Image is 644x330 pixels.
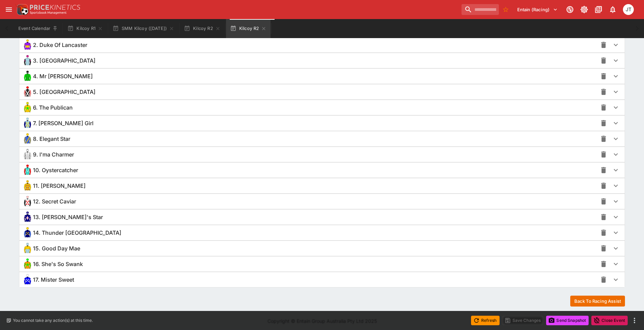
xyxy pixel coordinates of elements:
[22,86,33,97] img: rubos_64x64.png
[22,259,33,269] img: she-s-so-swank_64x64.png
[33,276,74,283] span: 17. Mister Sweet
[22,71,33,82] img: mr-hanky-panky_64x64.png
[564,3,576,16] button: Connected to PK
[33,42,87,49] span: 2. Duke Of Lancaster
[22,196,33,207] img: secret-caviar_64x64.png
[14,19,62,38] button: Event Calendar
[621,2,636,17] button: Josh Tanner
[33,151,74,158] span: 9. I'ma Charmer
[30,11,67,14] img: Sportsbook Management
[33,198,76,205] span: 12. Secret Caviar
[513,4,562,15] button: Select Tenant
[22,243,33,254] img: good-day-mae_64x64.png
[22,149,33,160] img: i-ma-charmer_64x64.png
[33,57,95,64] span: 3. [GEOGRAPHIC_DATA]
[33,135,70,143] span: 8. Elegant Star
[22,55,33,66] img: montevecchio_64x64.png
[33,261,83,268] span: 16. She's So Swank
[471,316,500,325] button: Refresh
[591,316,628,325] button: Close Event
[22,102,33,113] img: the-publican_64x64.png
[462,4,499,15] input: search
[578,3,590,16] button: Toggle light/dark mode
[33,104,73,111] span: 6. The Publican
[22,212,33,222] img: margot-s-star_64x64.png
[22,133,33,144] img: elegant-star_64x64.png
[607,3,619,16] button: Notifications
[630,316,639,325] button: more
[33,88,95,96] span: 5. [GEOGRAPHIC_DATA]
[570,296,625,307] button: Back To Racing Assist
[22,180,33,191] img: phyliss_64x64.png
[226,19,271,38] button: Kilcoy R2
[22,118,33,129] img: demes-girl_64x64.png
[33,182,86,189] span: 11. [PERSON_NAME]
[500,4,511,15] button: No Bookmarks
[623,4,634,15] div: Josh Tanner
[33,73,93,80] span: 4. Mr [PERSON_NAME]
[33,120,93,127] span: 7. [PERSON_NAME] Girl
[22,39,33,50] img: duke-of-lancaster_64x64.png
[30,5,80,10] img: PriceKinetics
[22,165,33,176] img: oystercatcher_64x64.png
[33,167,78,174] span: 10. Oystercatcher
[33,214,103,221] span: 13. [PERSON_NAME]'s Star
[180,19,225,38] button: Kilcoy R2
[592,3,605,16] button: Documentation
[63,19,107,38] button: Kilcoy R1
[108,19,178,38] button: SMM Kilcoy ([DATE])
[13,317,93,324] p: You cannot take any action(s) at this time.
[546,316,589,325] button: Send Snapshot
[22,227,33,238] img: thunder-shanghai_64x64.png
[3,3,15,16] button: open drawer
[22,274,33,285] img: mister-sweet_64x64.png
[15,3,29,16] img: PriceKinetics Logo
[33,229,121,236] span: 14. Thunder [GEOGRAPHIC_DATA]
[33,245,80,252] span: 15. Good Day Mae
